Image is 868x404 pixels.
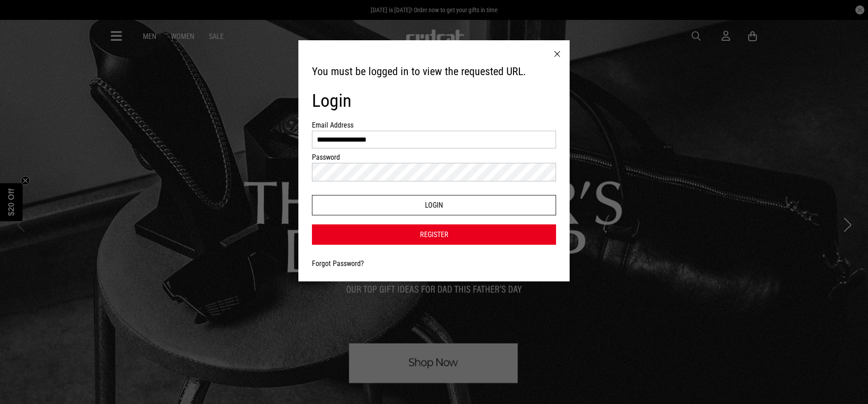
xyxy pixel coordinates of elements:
[312,195,556,215] button: Login
[312,259,364,268] a: Forgot Password?
[312,153,361,162] label: Password
[312,65,556,79] h3: You must be logged in to view the requested URL.
[312,121,361,129] label: Email Address
[312,90,556,112] h1: Login
[312,224,556,245] a: Register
